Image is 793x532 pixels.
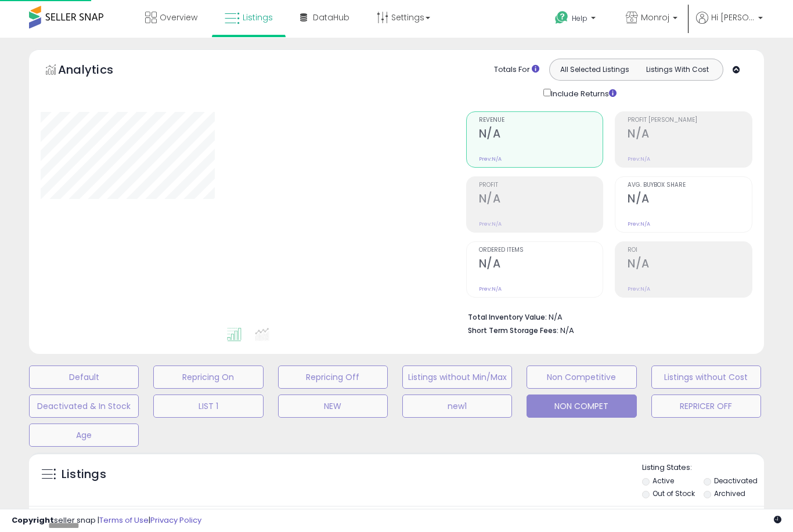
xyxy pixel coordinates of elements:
span: Avg. Buybox Share [628,182,752,189]
button: Listings With Cost [636,62,719,77]
h2: N/A [479,192,603,208]
h2: N/A [479,127,603,143]
h2: N/A [628,257,752,273]
span: ROI [628,247,752,254]
button: Listings without Min/Max [402,365,512,389]
small: Prev: N/A [479,285,502,292]
small: Prev: N/A [479,155,502,162]
h2: N/A [479,257,603,273]
span: Profit [PERSON_NAME] [628,117,752,124]
i: Get Help [554,10,569,25]
strong: Copyright [12,515,54,526]
h2: N/A [628,192,752,208]
a: Hi [PERSON_NAME] [696,12,763,38]
h5: Analytics [58,61,136,81]
button: Repricing On [153,365,263,389]
button: All Selected Listings [553,62,636,77]
button: new1 [402,395,512,418]
div: seller snap | | [12,515,201,526]
button: Default [29,365,139,389]
div: Include Returns [535,86,630,100]
b: Short Term Storage Fees: [468,325,558,335]
button: LIST 1 [153,395,263,418]
span: Ordered Items [479,247,603,254]
span: Listings [243,12,273,23]
span: Revenue [479,117,603,124]
li: N/A [468,309,744,323]
h2: N/A [628,127,752,143]
span: Hi [PERSON_NAME] [711,12,755,23]
a: Help [546,2,607,38]
button: REPRICER OFF [651,395,761,418]
small: Prev: N/A [628,285,650,292]
small: Prev: N/A [628,155,650,162]
span: Monroj [641,12,669,23]
span: Profit [479,182,603,189]
small: Prev: N/A [628,220,650,227]
small: Prev: N/A [479,220,502,227]
button: NON COMPET [527,395,636,418]
button: Age [29,424,139,447]
span: N/A [560,325,574,336]
button: Listings without Cost [651,365,761,389]
button: Non Competitive [527,365,636,389]
span: Help [572,13,587,23]
span: DataHub [313,12,349,23]
span: Overview [160,12,197,23]
b: Total Inventory Value: [468,312,547,322]
div: Totals For [494,64,539,75]
button: NEW [278,395,388,418]
button: Deactivated & In Stock [29,395,139,418]
button: Repricing Off [278,365,388,389]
